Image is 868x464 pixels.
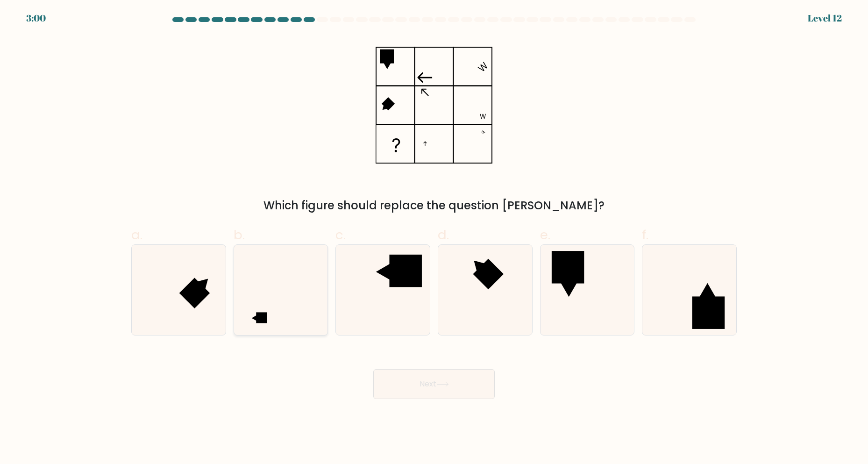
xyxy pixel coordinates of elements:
div: Level 12 [808,11,842,25]
button: Next [373,369,495,399]
span: d. [438,226,449,244]
span: b. [234,226,245,244]
div: 3:00 [26,11,46,25]
span: a. [131,226,142,244]
div: Which figure should replace the question [PERSON_NAME]? [137,197,731,214]
span: e. [540,226,550,244]
span: f. [642,226,648,244]
span: c. [335,226,346,244]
